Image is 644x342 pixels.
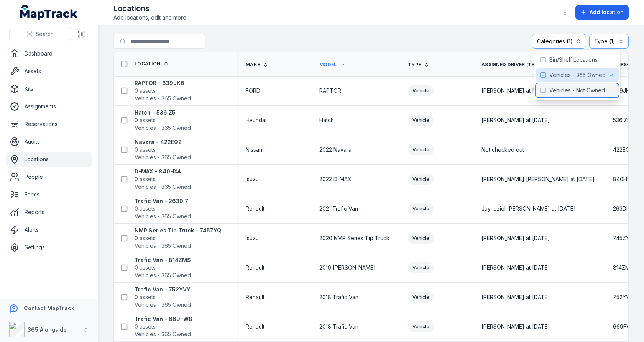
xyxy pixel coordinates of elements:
a: Settings [6,240,92,255]
span: Vehicles - 365 Owned [135,213,191,220]
span: 0 assets [135,146,156,154]
span: Vehicles - 365 Owned [135,124,191,132]
span: Renault [246,205,264,213]
span: 536IZ5 [613,116,630,124]
strong: Trafic Van - 669FW8 [135,315,192,323]
strong: Trafic Van - 814ZMS [135,256,191,264]
span: Renault [246,323,264,331]
span: Vehicles - 365 Owned [135,242,191,250]
h2: Locations [113,3,187,14]
span: 0 assets [135,116,156,124]
span: Nissan [246,146,262,154]
a: Reports [6,205,92,220]
strong: Navara - 422EQ2 [135,138,191,146]
span: [PERSON_NAME] at [DATE] [481,264,550,272]
div: Vehicle [408,233,434,244]
span: 0 assets [135,205,156,213]
a: NMR Series Tip Truck - 745ZYQ0 assetsVehicles - 365 Owned [135,227,221,250]
span: 669FW8 [613,323,635,331]
a: Alerts [6,222,92,237]
span: Search [36,30,54,38]
span: 2019 [PERSON_NAME] [319,264,376,272]
span: Hatch [319,116,334,124]
strong: Trafic Van - 263DI7 [135,197,191,205]
div: Vehicle [408,262,434,273]
span: Vehicles - 365 Owned [135,95,191,102]
span: Bin/Shelf Locations [549,56,598,64]
span: Vehicles - 365 Owned [549,71,606,79]
div: Vehicle [408,115,434,126]
span: Vehicles - 365 Owned [135,331,191,338]
div: Vehicle [408,144,434,155]
span: [PERSON_NAME] at [DATE] [481,323,550,331]
span: Type [408,62,421,68]
span: 0 assets [135,175,156,183]
span: 2018 Trafic Van [319,293,358,301]
span: Jayhaziel [PERSON_NAME] at [DATE] [481,205,576,213]
a: Trafic Van - 814ZMS0 assetsVehicles - 365 Owned [135,256,191,279]
strong: RAPTOR - 639JK6 [135,79,191,87]
a: RAPTOR - 639JK60 assetsVehicles - 365 Owned [135,79,191,102]
span: 745ZYQ [613,234,634,242]
span: Make [246,62,260,68]
span: 0 assets [135,323,156,331]
a: Trafic Van - 752YVY0 assetsVehicles - 365 Owned [135,286,191,309]
a: Type [408,62,429,68]
a: Hatch - 536IZ50 assetsVehicles - 365 Owned [135,109,191,132]
span: Vehicles - Not Owned [549,87,605,94]
span: Add locations, edit and more. [113,14,187,21]
strong: Hatch - 536IZ5 [135,109,191,116]
button: Search [9,27,71,41]
span: 422EQ2 [613,146,633,154]
span: Renault [246,293,264,301]
a: MapTrack [20,5,78,20]
a: Assignments [6,99,92,114]
span: Hyundai [246,116,266,124]
span: 2018 Trafic Van [319,323,358,331]
a: Audits [6,134,92,149]
a: Locations [6,152,92,167]
span: Not checked out [481,146,524,154]
span: 0 assets [135,234,156,242]
span: 639JK6 [613,87,633,95]
strong: Trafic Van - 752YVY [135,286,191,293]
div: Vehicle [408,174,434,185]
span: 2020 NMR Series Tip Truck [319,234,389,242]
button: Categories (1) [532,34,586,49]
span: Vehicles - 365 Owned [135,301,191,309]
strong: Contact MapTrack [24,305,74,311]
div: Vehicle [408,321,434,332]
span: 2022 Navara [319,146,352,154]
span: Isuzu [246,234,259,242]
a: Forms [6,187,92,202]
span: [PERSON_NAME] at [DATE] [481,234,550,242]
div: Vehicle [408,292,434,303]
a: Navara - 422EQ20 assetsVehicles - 365 Owned [135,138,191,161]
a: Trafic Van - 263DI70 assetsVehicles - 365 Owned [135,197,191,220]
span: [PERSON_NAME] at [DATE] [481,293,550,301]
a: Assets [6,64,92,79]
span: 0 assets [135,264,156,272]
span: Location [135,61,160,67]
a: Dashboard [6,46,92,61]
span: Isuzu [246,175,259,183]
span: 0 assets [135,293,156,301]
button: Type (1) [589,34,629,49]
a: Reservations [6,116,92,132]
span: FORD [246,87,260,95]
strong: NMR Series Tip Truck - 745ZYQ [135,227,221,234]
a: Kits [6,81,92,97]
span: 263DI7 [613,205,631,213]
span: Add location [590,8,624,16]
span: 814ZMS [613,264,633,272]
strong: 365 Alongside [28,326,67,333]
span: 0 assets [135,87,156,95]
span: RAPTOR [319,87,341,95]
a: Model [319,62,345,68]
span: Vehicles - 365 Owned [135,154,191,161]
div: Vehicle [408,85,434,96]
span: [PERSON_NAME] [PERSON_NAME] at [DATE] [481,175,595,183]
span: Vehicles - 365 Owned [135,272,191,279]
span: Assigned Driver (Text field) [481,62,558,68]
span: 840HX4 [613,175,634,183]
